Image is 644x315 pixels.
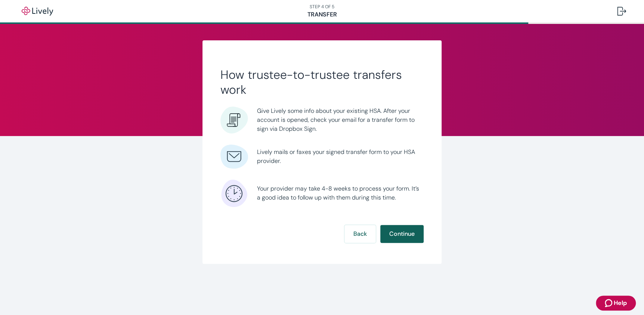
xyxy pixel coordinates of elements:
img: Lively [16,7,58,16]
button: Continue [380,225,424,243]
span: Help [614,299,627,308]
span: Lively mails or faxes your signed transfer form to your HSA provider. [257,148,424,166]
button: Back [344,225,376,243]
button: Zendesk support iconHelp [596,296,636,311]
span: Your provider may take 4-8 weeks to process your form. It’s a good idea to follow up with them du... [257,184,424,202]
h2: How trustee-to-trustee transfers work [220,67,424,97]
svg: Zendesk support icon [605,299,614,308]
span: Give Lively some info about your existing HSA. After your account is opened, check your email for... [257,106,424,133]
button: Log out [611,2,632,20]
